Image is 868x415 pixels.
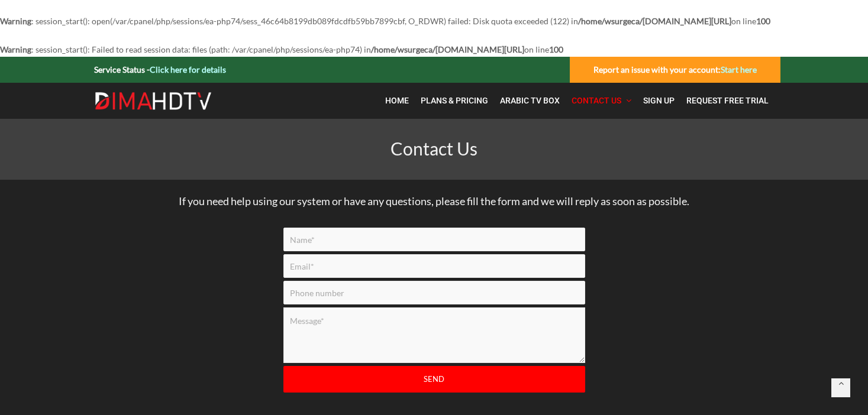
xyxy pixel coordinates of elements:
span: If you need help using our system or have any questions, please fill the form and we will reply a... [179,194,689,208]
input: Name* [283,228,585,251]
a: Contact Us [566,89,637,113]
span: Arabic TV Box [500,96,560,105]
b: 100 [549,44,563,54]
a: Sign Up [637,89,680,113]
img: Dima HDTV [94,92,212,111]
a: Plans & Pricing [415,89,494,113]
a: Arabic TV Box [494,89,566,113]
a: Start here [721,64,757,74]
form: Contact form [275,228,594,410]
span: Contact Us [391,138,477,159]
b: /home/wsurgeca/[DOMAIN_NAME][URL] [578,16,731,26]
a: Request Free Trial [680,89,775,113]
a: Click here for details [150,64,226,74]
a: Home [379,89,415,113]
a: Back to top [831,378,850,397]
strong: Report an issue with your account: [593,64,757,74]
b: 100 [756,16,770,26]
strong: Service Status - [94,64,226,74]
span: Plans & Pricing [421,96,488,105]
span: Contact Us [572,96,621,105]
b: /home/wsurgeca/[DOMAIN_NAME][URL] [371,44,524,54]
span: Home [385,96,409,105]
input: Email* [283,254,585,278]
span: Sign Up [643,96,675,105]
input: Send [283,366,585,393]
input: Phone number [283,281,585,304]
span: Request Free Trial [686,96,769,105]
